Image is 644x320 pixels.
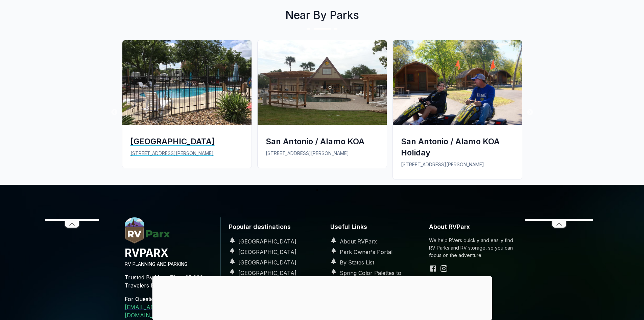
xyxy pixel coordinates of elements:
[125,246,215,260] h4: RVPARX
[328,259,374,266] a: By States List
[119,7,525,23] h2: Near By Parks
[226,270,296,276] a: [GEOGRAPHIC_DATA]
[429,217,520,237] h6: About RVParx
[390,40,525,185] a: San Antonio / Alamo KOA HolidaySan Antonio / Alamo KOA Holiday[STREET_ADDRESS][PERSON_NAME]
[525,16,593,219] iframe: Advertisement
[328,270,413,284] a: Spring Color Palettes to Refresh Your Home This Season
[119,40,255,174] a: Mission City RV Park[GEOGRAPHIC_DATA][STREET_ADDRESS][PERSON_NAME]
[125,295,215,303] p: For Questions, Contact us
[130,150,243,157] p: [STREET_ADDRESS][PERSON_NAME]
[45,16,99,219] iframe: Advertisement
[401,161,514,168] p: [STREET_ADDRESS][PERSON_NAME]
[401,136,514,158] div: San Antonio / Alamo KOA Holiday
[130,136,243,147] div: [GEOGRAPHIC_DATA]
[226,249,296,255] a: [GEOGRAPHIC_DATA]
[125,268,215,295] p: Trusted By More Than 25,000 Travelers Every Year
[314,187,320,193] button: 1
[125,304,175,319] a: [EMAIL_ADDRESS][DOMAIN_NAME]
[226,217,317,237] h6: Popular destinations
[125,217,170,243] img: RVParx.com
[125,260,215,268] p: RV PLANNING AND PARKING
[429,237,520,259] p: We help RVers quickly and easily find RV Parks and RV storage, so you can focus on the adventure.
[111,109,118,116] button: Previous
[266,150,379,157] p: [STREET_ADDRESS][PERSON_NAME]
[328,238,377,245] a: About RVParx
[328,249,392,255] a: Park Owner's Portal
[255,40,390,174] a: San Antonio / Alamo KOASan Antonio / Alamo KOA[STREET_ADDRESS][PERSON_NAME]
[122,40,252,125] img: Mission City RV Park
[324,187,331,193] button: 2
[226,259,296,266] a: [GEOGRAPHIC_DATA]
[226,238,296,245] a: [GEOGRAPHIC_DATA]
[258,40,387,125] img: San Antonio / Alamo KOA
[152,276,492,318] iframe: Advertisement
[393,40,522,125] img: San Antonio / Alamo KOA Holiday
[328,217,418,237] h6: Useful Links
[125,238,215,268] a: RVParx.comRVPARXRV PLANNING AND PARKING
[266,136,379,147] div: San Antonio / Alamo KOA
